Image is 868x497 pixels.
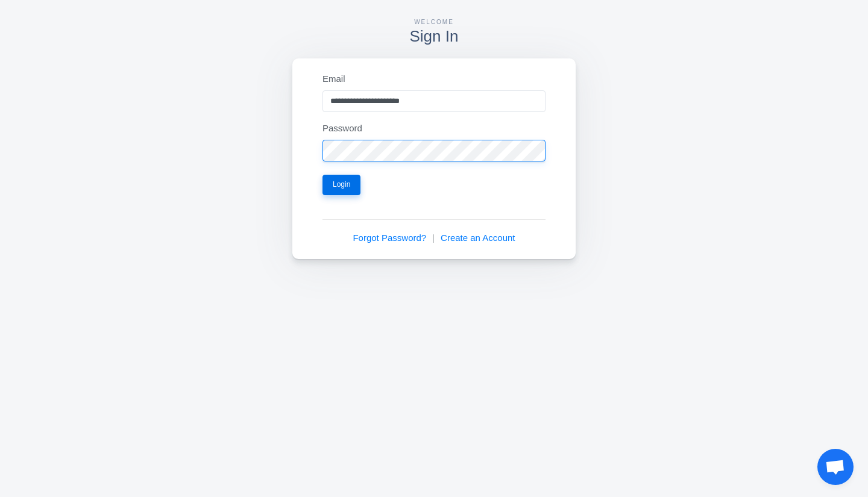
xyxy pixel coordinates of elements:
[441,231,515,245] a: Create an Account
[817,449,854,485] a: Open chat
[432,231,435,245] span: |
[292,28,576,44] h3: Sign In
[414,19,454,25] span: Welcome
[322,72,345,86] label: Email
[353,231,426,245] a: Forgot Password?
[322,122,362,136] label: Password
[322,175,360,195] button: Login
